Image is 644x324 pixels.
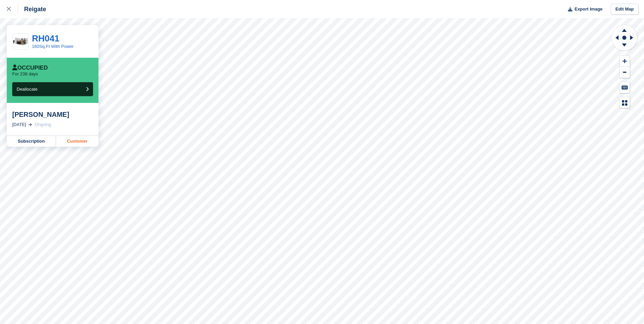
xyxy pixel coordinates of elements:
a: Customer [56,136,98,147]
div: [DATE] [12,121,26,128]
p: For 238 days [12,71,38,77]
a: Subscription [7,136,56,147]
span: Export Image [574,6,602,13]
button: Map Legend [620,97,630,108]
div: Reigate [18,5,46,13]
button: Deallocate [12,82,93,96]
div: Occupied [12,65,48,71]
button: Zoom In [620,56,630,67]
button: Zoom Out [620,67,630,78]
img: arrow-right-light-icn-cde0832a797a2874e46488d9cf13f60e5c3a73dbe684e267c42b8395dfbc2abf.svg [29,123,32,126]
span: Deallocate [17,87,37,92]
button: Keyboard Shortcuts [620,82,630,93]
img: 150-sqft-unit%5B1%5D.jpg [13,36,28,48]
a: 160Sq.Ft With Power [32,44,74,49]
button: Export Image [564,4,603,15]
a: Edit Map [611,4,639,15]
div: Ongoing [35,121,51,128]
div: [PERSON_NAME] [12,110,93,119]
a: RH041 [32,33,59,43]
